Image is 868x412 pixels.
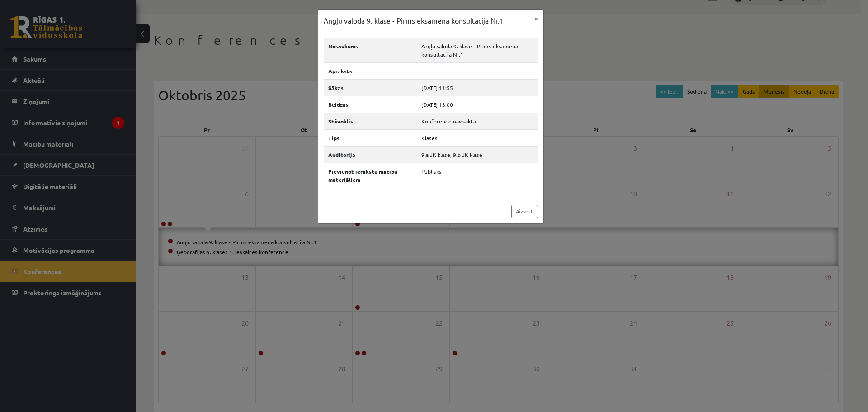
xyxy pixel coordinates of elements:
[529,10,543,27] button: ×
[417,38,538,62] td: Angļu valoda 9. klase - Pirms eksāmena konsultācija Nr.1
[324,15,504,26] h3: Angļu valoda 9. klase - Pirms eksāmena konsultācija Nr.1
[324,163,417,188] th: Pievienot ierakstu mācību materiāliem
[324,113,417,129] th: Stāvoklis
[324,79,417,96] th: Sākas
[511,205,538,218] a: Aizvērt
[417,113,538,129] td: Konference nav sākta
[417,79,538,96] td: [DATE] 11:55
[324,96,417,113] th: Beidzas
[324,38,417,62] th: Nosaukums
[417,129,538,146] td: Klases
[417,96,538,113] td: [DATE] 13:00
[417,163,538,188] td: Publisks
[324,129,417,146] th: Tips
[324,62,417,79] th: Apraksts
[417,146,538,163] td: 9.a JK klase, 9.b JK klase
[324,146,417,163] th: Auditorija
